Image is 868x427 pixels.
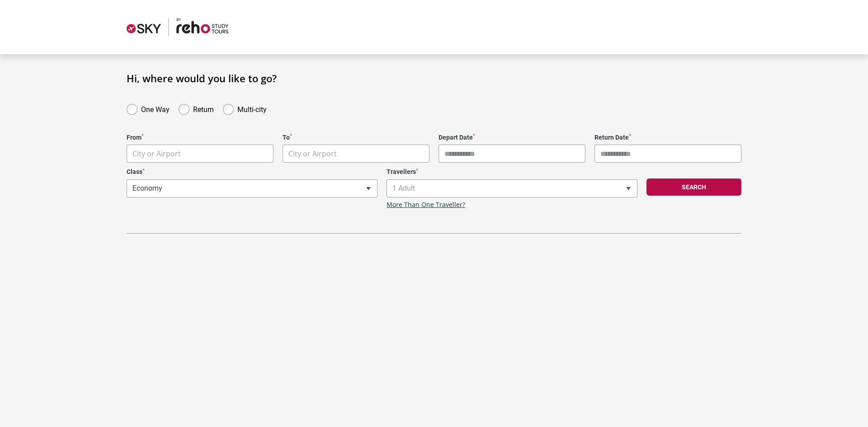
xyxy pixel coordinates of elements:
[646,178,741,196] button: Search
[127,180,377,197] span: Economy
[141,103,170,114] label: One Way
[283,145,429,163] span: City or Airport
[127,145,273,163] span: City or Airport
[127,179,377,197] span: Economy
[283,145,429,163] span: City or Airport
[283,134,429,141] label: To
[387,201,465,209] a: More Than One Traveller?
[127,145,274,163] span: City or Airport
[193,103,214,114] label: Return
[127,134,274,141] label: From
[132,149,181,159] span: City or Airport
[387,180,637,197] span: 1 Adult
[387,168,637,176] label: Travellers
[387,179,637,197] span: 1 Adult
[439,134,585,141] label: Depart Date
[127,168,377,176] label: Class
[237,103,267,114] label: Multi-city
[594,134,741,141] label: Return Date
[127,72,741,84] h1: Hi, where would you like to go?
[288,149,337,159] span: City or Airport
